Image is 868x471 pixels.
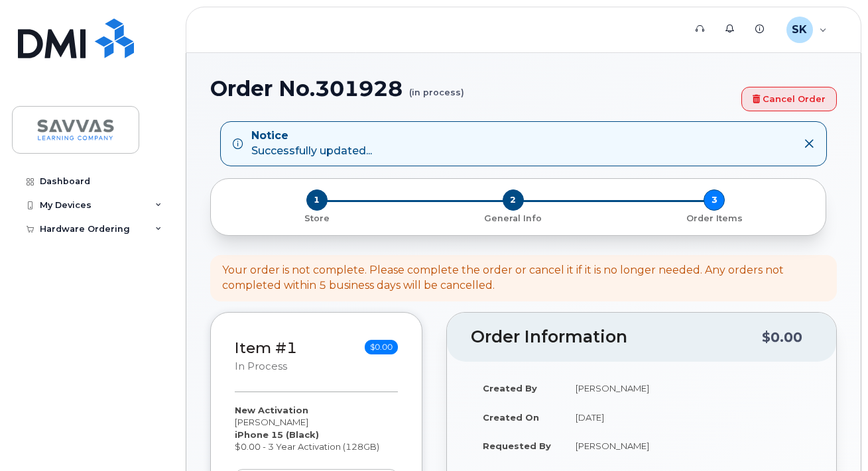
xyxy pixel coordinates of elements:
[483,383,537,393] strong: Created By
[741,87,837,111] a: Cancel Order
[418,213,609,225] p: General Info
[221,211,412,225] a: 1 Store
[483,441,551,451] strong: Requested By
[564,431,812,460] td: [PERSON_NAME]
[251,129,372,159] div: Successfully updated...
[471,328,762,346] h2: Order Information
[564,403,812,432] td: [DATE]
[235,360,287,372] small: in process
[227,213,407,225] p: Store
[762,325,802,350] div: $0.00
[365,340,398,354] span: $0.00
[306,189,328,211] span: 1
[235,405,308,415] strong: New Activation
[251,129,372,144] strong: Notice
[235,429,319,440] strong: iPhone 15 (Black)
[503,189,524,211] span: 2
[409,77,464,97] small: (in process)
[564,374,812,403] td: [PERSON_NAME]
[210,77,735,100] h1: Order No.301928
[235,339,297,357] a: Item #1
[483,412,539,423] strong: Created On
[222,263,825,293] div: Your order is not complete. Please complete the order or cancel it if it is no longer needed. Any...
[412,211,614,225] a: 2 General Info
